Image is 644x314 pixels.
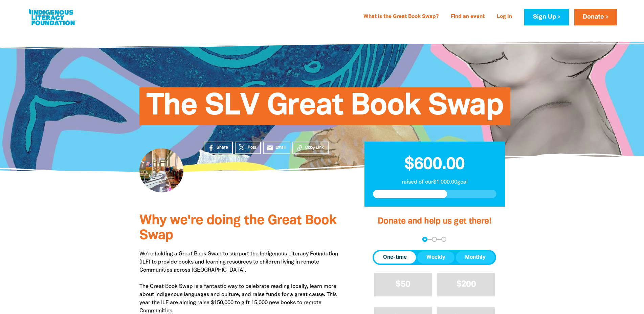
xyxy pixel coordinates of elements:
[441,237,446,242] button: Navigate to step 3 of 3 to enter your payment details
[383,253,407,261] span: One-time
[235,142,261,154] a: Post
[217,145,228,151] span: Share
[378,217,491,225] span: Donate and help us get there!
[574,9,617,25] a: Donate
[447,12,489,22] a: Find an event
[437,273,495,296] button: $200
[204,142,233,154] a: Share
[275,145,286,151] span: Email
[359,12,443,22] a: What is the Great Book Swap?
[396,280,410,288] span: $50
[373,250,496,265] div: Donation frequency
[292,142,329,154] button: Copy Link
[146,92,504,125] span: The SLV Great Book Swap
[266,144,273,151] i: email
[263,142,291,154] a: emailEmail
[457,280,476,288] span: $200
[426,253,445,261] span: Weekly
[305,145,324,151] span: Copy Link
[493,12,516,22] a: Log In
[456,251,495,264] button: Monthly
[422,237,427,242] button: Navigate to step 1 of 3 to enter your donation amount
[404,157,465,172] span: $600.00
[374,273,432,296] button: $50
[432,237,437,242] button: Navigate to step 2 of 3 to enter your details
[373,178,496,186] p: raised of our $1,000.00 goal
[465,253,486,261] span: Monthly
[374,251,416,264] button: One-time
[524,9,569,25] a: Sign Up
[417,251,454,264] button: Weekly
[248,145,256,151] span: Post
[139,214,336,242] span: Why we're doing the Great Book Swap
